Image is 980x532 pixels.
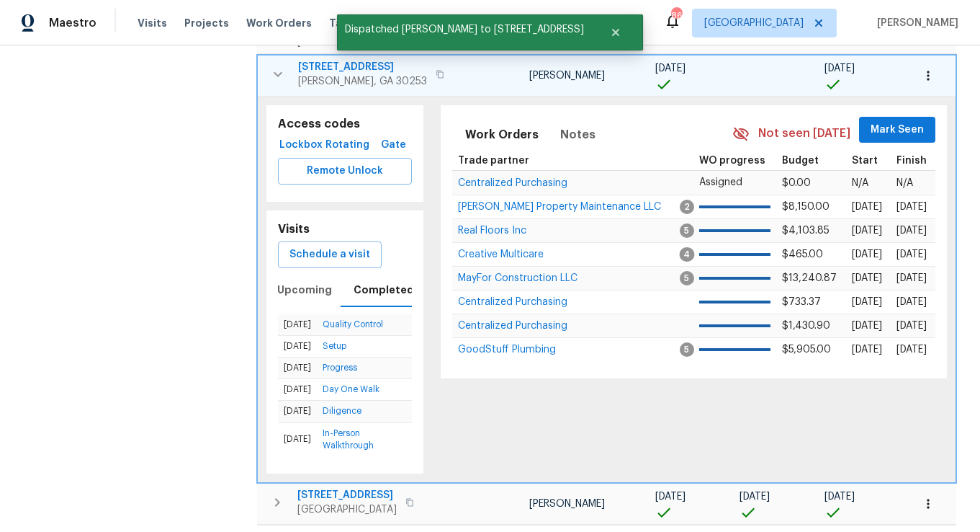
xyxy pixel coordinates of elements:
h5: Access codes [278,117,412,132]
span: [DATE] [824,492,855,502]
a: Setup [323,342,346,350]
span: [GEOGRAPHIC_DATA] [297,502,397,517]
span: [DATE] [852,202,882,212]
span: Completed [354,281,414,299]
span: [DATE] [655,492,685,502]
span: [PERSON_NAME] [529,71,605,81]
span: [PERSON_NAME] [871,16,958,30]
span: [DATE] [896,345,927,355]
span: [DATE] [852,226,882,236]
span: $8,150.00 [782,202,830,212]
span: $5,905.00 [782,345,831,355]
span: Lockbox [284,136,318,154]
span: Remote Unlock [289,162,400,180]
span: [PERSON_NAME], GA 30253 [298,74,427,89]
span: N/A [852,178,868,188]
span: [DATE] [896,273,927,283]
span: 4 [679,247,694,262]
a: Day One Walk [323,385,379,394]
span: [STREET_ADDRESS] [297,488,397,502]
span: Work Orders [246,16,312,30]
span: [DATE] [852,273,882,283]
td: [DATE] [278,422,317,456]
span: WO progress [699,156,765,166]
td: [DATE] [278,401,317,422]
span: Mark Seen [871,121,924,139]
span: 2 [680,200,694,214]
span: [DATE] [896,297,927,307]
span: Gate [376,136,410,154]
span: [DATE] [896,249,927,260]
span: Dispatched [PERSON_NAME] to [STREET_ADDRESS] [337,14,592,45]
span: [DATE] [896,226,927,236]
span: Not seen [DATE] [758,125,850,142]
span: [DATE] [896,202,927,212]
div: 86 [671,9,681,23]
h5: Visits [278,222,310,237]
span: Work Orders [465,125,539,145]
span: [DATE] [852,345,882,355]
button: Remote Unlock [278,158,412,185]
a: Quality Control [323,320,383,329]
span: Start [852,156,878,166]
td: [DATE] [278,379,317,401]
span: [DATE] [852,321,882,331]
td: [DATE] [278,358,317,379]
a: Diligence [323,407,361,415]
span: N/A [896,178,913,188]
span: $4,103.85 [782,226,830,236]
span: Schedule a visit [289,246,370,264]
span: $1,430.90 [782,321,830,331]
span: [PERSON_NAME] [529,499,605,509]
span: 5 [680,271,694,285]
span: Finish [896,156,927,166]
span: [DATE] [740,492,770,502]
button: Gate [370,132,416,159]
span: 5 [680,342,694,357]
p: Assigned [699,175,770,190]
span: Maestro [49,16,96,30]
span: [DATE] [824,63,855,74]
button: Mark Seen [859,117,935,143]
span: [GEOGRAPHIC_DATA] [704,16,804,30]
span: [STREET_ADDRESS] [298,60,427,74]
span: Projects [184,16,229,30]
span: [DATE] [896,321,927,331]
td: [DATE] [278,335,317,357]
span: 5 [680,223,694,238]
button: Schedule a visit [278,241,382,268]
button: Rotating [324,132,370,159]
a: Progress [323,363,357,372]
span: $733.37 [782,297,821,307]
span: Upcoming [277,281,332,299]
span: $0.00 [782,178,811,188]
span: $13,240.87 [782,273,837,283]
span: [DATE] [655,63,685,74]
span: $465.00 [782,249,823,260]
span: Budget [782,156,819,166]
button: Close [592,18,639,47]
span: [DATE] [852,297,882,307]
td: [DATE] [278,314,317,336]
span: [DATE] [852,249,882,260]
span: Rotating [330,136,364,154]
span: Tasks [329,18,359,28]
a: In-Person Walkthrough [323,429,374,450]
span: Notes [560,125,595,145]
button: Lockbox [278,132,324,159]
span: Visits [138,16,167,30]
